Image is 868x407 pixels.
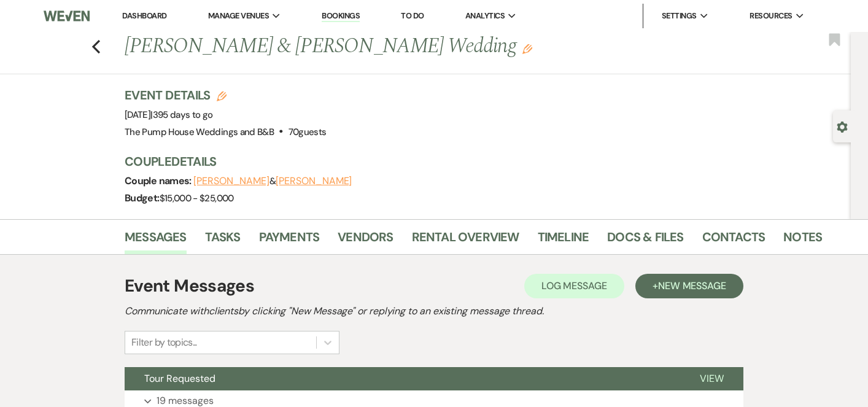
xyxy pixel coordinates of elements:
button: Edit [522,43,532,54]
a: Notes [783,227,822,254]
a: Timeline [538,227,589,254]
button: Open lead details [837,120,848,132]
span: Tour Requested [144,372,215,385]
span: Resources [750,10,792,22]
h3: Event Details [125,87,326,104]
span: Analytics [465,10,505,22]
a: Rental Overview [412,227,519,254]
a: Docs & Files [607,227,683,254]
h2: Communicate with clients by clicking "New Message" or replying to an existing message thread. [125,304,743,319]
span: 70 guests [289,126,327,138]
h3: Couple Details [125,153,812,170]
span: Couple names: [125,174,193,187]
span: [DATE] [125,109,213,121]
h1: Event Messages [125,273,254,299]
button: +New Message [635,274,743,298]
a: Tasks [205,227,241,254]
span: Log Message [541,279,607,292]
a: Payments [259,227,320,254]
a: Bookings [322,10,360,22]
span: New Message [658,279,726,292]
a: Dashboard [122,10,166,21]
span: Budget: [125,192,160,204]
a: Contacts [702,227,765,254]
span: | [150,109,212,121]
span: Settings [662,10,697,22]
a: Vendors [338,227,393,254]
span: View [700,372,724,385]
button: Log Message [524,274,624,298]
div: Filter by topics... [131,335,197,350]
button: [PERSON_NAME] [276,176,352,186]
button: Tour Requested [125,367,680,390]
a: To Do [401,10,424,21]
span: The Pump House Weddings and B&B [125,126,274,138]
span: Manage Venues [208,10,269,22]
button: View [680,367,743,390]
img: Weven Logo [44,3,90,29]
a: Messages [125,227,187,254]
span: & [193,175,352,187]
span: 395 days to go [153,109,213,121]
span: $15,000 - $25,000 [160,192,234,204]
button: [PERSON_NAME] [193,176,269,186]
h1: [PERSON_NAME] & [PERSON_NAME] Wedding [125,32,675,61]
